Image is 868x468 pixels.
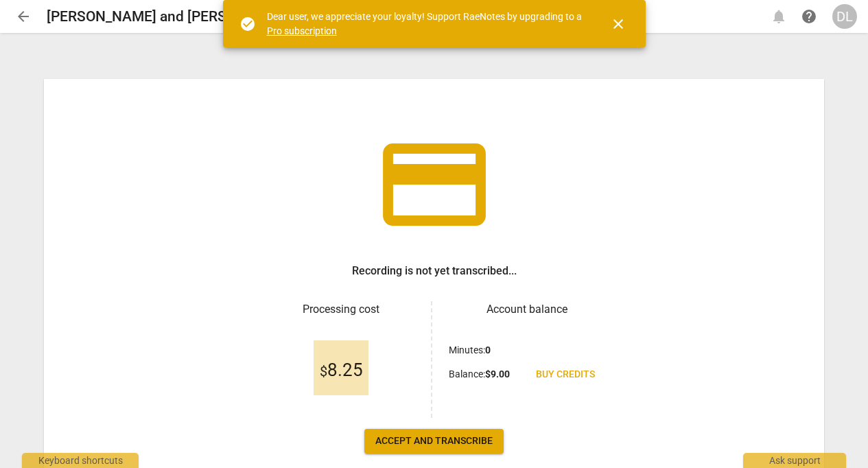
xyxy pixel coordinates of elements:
div: Dear user, we appreciate your loyalty! Support RaeNotes by upgrading to a [267,10,585,38]
span: check_circle [239,16,256,32]
button: Close [602,8,635,40]
div: Ask support [743,453,846,468]
a: Help [797,4,821,29]
p: Minutes : [449,343,491,358]
a: Pro subscription [267,25,337,36]
span: credit_card [373,123,496,246]
h2: [PERSON_NAME] and [PERSON_NAME] - 2025_09_29 15_59 EDT - Recording [47,8,537,25]
button: Accept and transcribe [364,429,504,454]
h3: Processing cost [263,301,420,318]
span: close [610,16,626,32]
button: DL [832,4,857,29]
span: Buy credits [536,368,595,382]
p: Balance : [449,367,510,382]
b: $ 9.00 [485,368,510,379]
h3: Recording is not yet transcribed... [352,263,517,279]
b: 0 [485,344,491,355]
span: Accept and transcribe [375,434,493,448]
div: Keyboard shortcuts [22,453,139,468]
span: $ [320,363,327,379]
span: arrow_back [15,8,32,25]
a: Buy credits [525,362,606,387]
h3: Account balance [449,301,606,318]
span: help [801,8,817,25]
span: 8.25 [320,360,363,381]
